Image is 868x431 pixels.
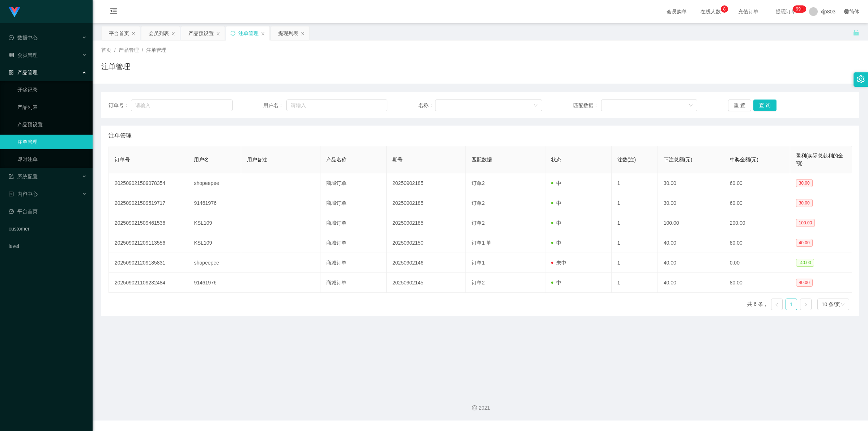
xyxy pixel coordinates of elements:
[796,153,843,166] span: 盈利(实际总获利的金额)
[301,31,305,36] i: 图标: close
[9,69,38,75] span: 产品管理
[723,5,726,13] p: 8
[796,219,815,227] span: 100.00
[109,173,188,193] td: 202509021509078354
[551,220,561,226] span: 中
[188,173,241,193] td: shopeepee
[247,157,267,162] span: 用户备注
[472,405,477,410] i: 图标: copyright
[263,102,286,109] span: 用户名：
[551,260,566,266] span: 未中
[793,5,806,13] sup: 256
[17,83,87,97] a: 开奖记录
[9,204,87,219] a: 图标: dashboard平台首页
[472,240,491,246] span: 订单1 单
[387,253,466,273] td: 20250902146
[747,299,768,310] li: 共 6 条，
[658,193,724,213] td: 30.00
[109,193,188,213] td: 202509021509519717
[573,102,601,109] span: 匹配数据：
[853,29,859,36] i: 图标: unlock
[697,9,724,14] span: 在线人数
[664,157,692,162] span: 下注总额(元)
[796,199,813,207] span: 30.00
[612,173,658,193] td: 1
[551,280,561,286] span: 中
[9,191,38,197] span: 内容中心
[320,253,387,273] td: 商城订单
[188,273,241,293] td: 91461976
[472,260,485,266] span: 订单1
[9,221,87,236] a: customer
[320,273,387,293] td: 商城订单
[658,173,724,193] td: 30.00
[730,157,758,162] span: 中奖金额(元)
[320,173,387,193] td: 商城订单
[796,259,814,267] span: -40.00
[109,213,188,233] td: 202509021509461536
[216,31,220,36] i: 图标: close
[612,253,658,273] td: 1
[472,200,485,206] span: 订单2
[9,174,14,179] i: 图标: form
[612,233,658,253] td: 1
[387,213,466,233] td: 20250902185
[472,180,485,186] span: 订单2
[101,61,130,72] h1: 注单管理
[658,253,724,273] td: 40.00
[800,299,812,310] li: 下一页
[418,102,435,109] span: 名称：
[551,200,561,206] span: 中
[286,100,387,111] input: 请输入
[188,253,241,273] td: shopeepee
[9,239,87,253] a: level
[753,100,776,111] button: 查 询
[9,70,14,75] i: 图标: appstore-o
[98,404,862,412] div: 2021
[796,239,813,247] span: 40.00
[775,303,779,307] i: 图标: left
[9,52,38,58] span: 会员管理
[9,35,38,41] span: 数据中心
[724,193,790,213] td: 60.00
[796,179,813,187] span: 30.00
[142,47,143,53] span: /
[261,31,265,36] i: 图标: close
[533,103,538,108] i: 图标: down
[772,9,800,14] span: 提现订单
[238,26,259,40] div: 注单管理
[9,7,20,17] img: logo.9652507e.png
[194,157,209,162] span: 用户名
[9,191,14,197] i: 图标: profile
[9,52,14,58] i: 图标: table
[278,26,298,40] div: 提现列表
[724,173,790,193] td: 60.00
[735,9,762,14] span: 充值订单
[119,47,139,53] span: 产品管理
[114,47,116,53] span: /
[109,131,132,140] span: 注单管理
[841,302,845,307] i: 图标: down
[387,173,466,193] td: 20250902185
[771,299,783,310] li: 上一页
[724,233,790,253] td: 80.00
[131,100,233,111] input: 请输入
[551,240,561,246] span: 中
[109,233,188,253] td: 202509021209113556
[658,273,724,293] td: 40.00
[472,280,485,286] span: 订单2
[17,135,87,149] a: 注单管理
[146,47,166,53] span: 注单管理
[101,0,126,24] i: 图标: menu-fold
[17,100,87,114] a: 产品列表
[109,253,188,273] td: 202509021209185831
[17,152,87,166] a: 即时注单
[612,213,658,233] td: 1
[109,26,129,40] div: 平台首页
[387,273,466,293] td: 20250902145
[796,279,813,287] span: 40.00
[17,117,87,132] a: 产品预设置
[658,233,724,253] td: 40.00
[320,213,387,233] td: 商城订单
[9,174,38,179] span: 系统配置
